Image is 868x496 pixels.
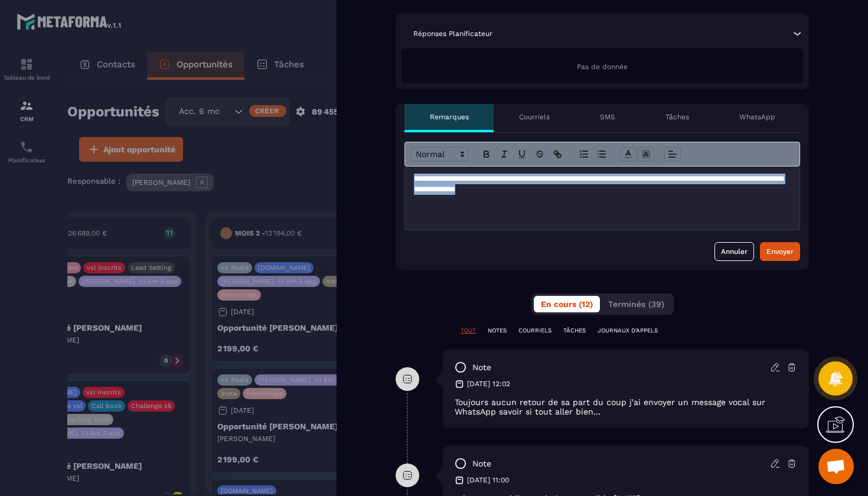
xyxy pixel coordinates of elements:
p: Remarques [430,112,469,122]
p: Courriels [519,112,550,122]
p: WhatsApp [739,112,775,122]
p: TÂCHES [563,327,586,335]
button: Annuler [714,242,754,261]
p: Toujours aucun retour de sa part du coup j'ai envoyer un message vocal sur WhatsApp savoir si tou... [455,397,797,416]
p: SMS [600,112,615,122]
div: Envoyer [766,246,794,257]
p: COURRIELS [518,327,552,335]
button: En cours (12) [534,296,600,312]
p: note [472,362,491,373]
button: Envoyer [760,242,800,261]
p: NOTES [488,327,507,335]
span: En cours (12) [541,299,593,309]
p: [DATE] 12:02 [467,379,510,389]
p: note [472,458,491,469]
p: Tâches [665,112,689,122]
p: [DATE] 11:00 [467,475,509,485]
p: JOURNAUX D'APPELS [598,327,658,335]
button: Terminés (39) [601,296,671,312]
p: TOUT [461,327,476,335]
span: Terminés (39) [608,299,664,309]
a: Ouvrir le chat [818,449,854,484]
